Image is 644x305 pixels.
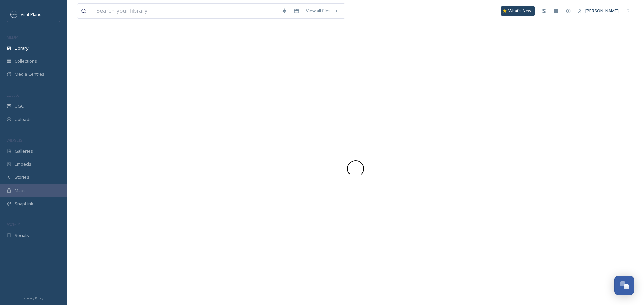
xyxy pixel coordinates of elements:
a: Privacy Policy [24,294,43,302]
a: What's New [501,6,535,16]
span: Maps [15,187,26,194]
span: UGC [15,103,24,109]
span: SnapLink [15,201,33,207]
input: Search your library [93,4,278,18]
span: COLLECT [7,93,21,98]
span: Uploads [15,116,32,123]
span: Galleries [15,148,33,154]
span: WIDGETS [7,138,22,143]
a: [PERSON_NAME] [574,4,622,17]
button: Open Chat [614,276,634,295]
span: Privacy Policy [24,296,43,300]
span: Collections [15,58,37,64]
span: Embeds [15,161,31,167]
span: MEDIA [7,34,18,40]
span: Media Centres [15,71,44,77]
a: View all files [303,4,342,17]
img: images.jpeg [11,11,17,18]
span: Socials [15,232,29,239]
span: Visit Plano [21,11,42,17]
span: SOCIALS [7,222,20,227]
span: Library [15,45,28,51]
span: [PERSON_NAME] [585,8,619,14]
span: Stories [15,174,29,180]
